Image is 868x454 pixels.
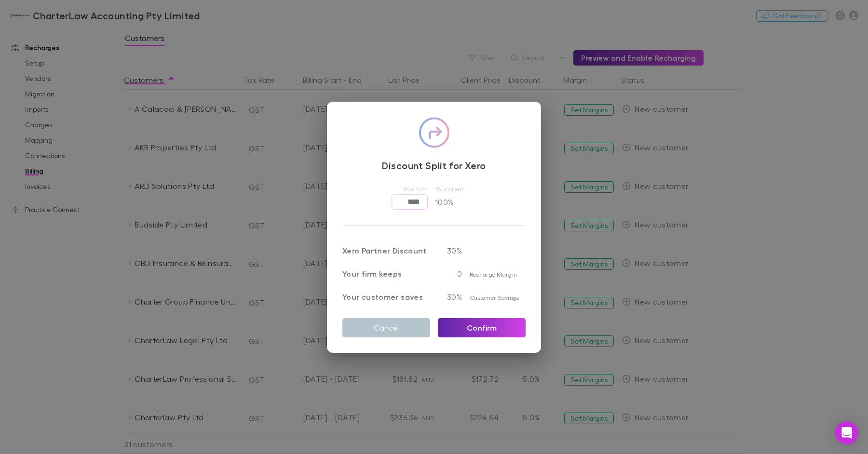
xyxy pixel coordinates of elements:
img: checkmark [419,117,449,148]
span: Customer Savings [470,294,519,301]
span: Your firm [403,186,428,193]
p: 30 % [438,245,462,256]
p: 0 [438,268,462,280]
p: Xero Partner Discount [342,245,430,256]
p: Your firm keeps [342,268,430,280]
span: Your client [435,186,463,193]
button: Confirm [438,318,526,337]
p: 100 % [435,194,474,210]
p: 30% [438,291,462,303]
div: Open Intercom Messenger [835,421,858,444]
span: Recharge Margin [470,271,517,278]
button: Cancel [342,318,430,337]
h3: Discount Split for Xero [342,160,526,171]
p: Your customer saves [342,291,430,303]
